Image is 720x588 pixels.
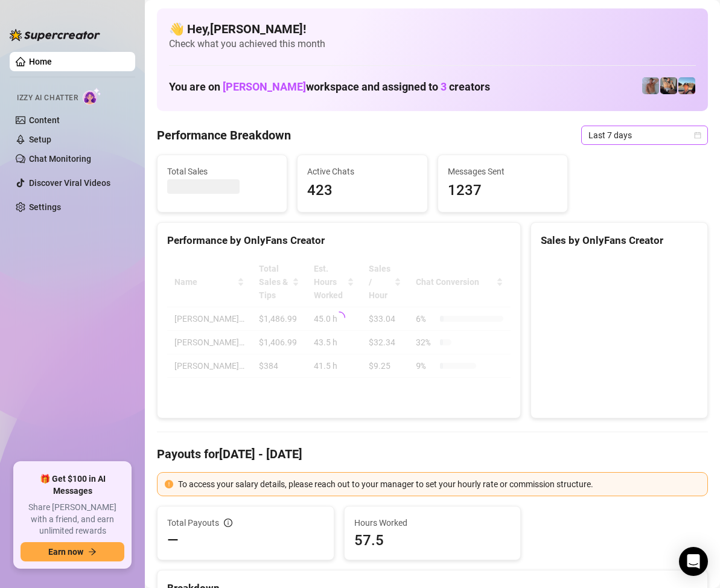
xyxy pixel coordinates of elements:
div: Open Intercom Messenger [679,547,708,576]
img: George [660,77,677,94]
span: Messages Sent [448,165,558,178]
span: 3 [441,80,447,93]
h1: You are on workspace and assigned to creators [169,80,490,94]
img: Zach [678,77,695,94]
h4: Performance Breakdown [157,127,291,144]
button: Earn nowarrow-right [21,542,124,561]
span: 57.5 [354,531,511,550]
span: 🎁 Get $100 in AI Messages [21,473,124,497]
span: Total Payouts [167,516,219,529]
span: calendar [694,132,701,139]
span: Check what you achieved this month [169,37,696,51]
a: Chat Monitoring [29,154,91,164]
span: Izzy AI Chatter [17,92,78,104]
span: Last 7 days [588,126,701,144]
a: Discover Viral Videos [29,178,110,188]
div: Performance by OnlyFans Creator [167,232,511,249]
span: arrow-right [88,548,97,556]
span: 1237 [448,179,558,202]
span: [PERSON_NAME] [223,80,306,93]
a: Content [29,115,60,125]
span: Hours Worked [354,516,511,529]
h4: 👋 Hey, [PERSON_NAME] ! [169,21,696,37]
span: loading [333,312,345,324]
div: Sales by OnlyFans Creator [541,232,698,249]
a: Settings [29,202,61,212]
span: Total Sales [167,165,277,178]
span: exclamation-circle [165,480,173,488]
img: logo-BBDzfeDw.svg [10,29,100,41]
span: Earn now [48,547,83,557]
div: To access your salary details, please reach out to your manager to set your hourly rate or commis... [178,478,700,491]
span: 423 [307,179,417,202]
h4: Payouts for [DATE] - [DATE] [157,446,708,462]
img: Joey [642,77,659,94]
a: Home [29,57,52,66]
span: Share [PERSON_NAME] with a friend, and earn unlimited rewards [21,502,124,537]
img: AI Chatter [83,88,101,105]
span: — [167,531,179,550]
span: info-circle [224,519,232,527]
span: Active Chats [307,165,417,178]
a: Setup [29,135,51,144]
